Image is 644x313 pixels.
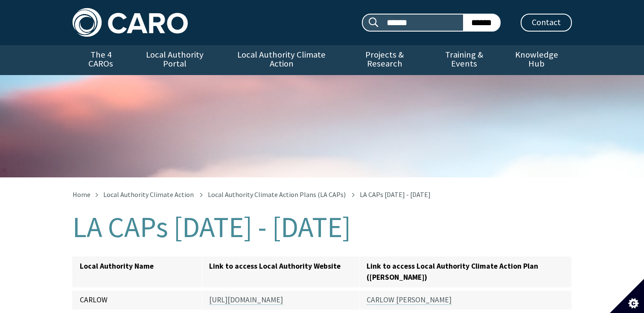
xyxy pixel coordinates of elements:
[73,289,202,311] td: CARLOW
[129,45,221,75] a: Local Authority Portal
[221,45,342,75] a: Local Authority Climate Action
[521,14,572,32] a: Contact
[367,261,538,282] strong: Link to access Local Authority Climate Action Plan ([PERSON_NAME])
[501,45,571,75] a: Knowledge Hub
[208,190,346,199] a: Local Authority Climate Action Plans (LA CAPs)
[367,295,452,305] a: CARLOW [PERSON_NAME]
[73,212,572,243] h1: LA CAPs [DATE] - [DATE]
[73,8,188,37] img: Caro logo
[103,190,194,199] a: Local Authority Climate Action
[610,279,644,313] button: Set cookie preferences
[427,45,501,75] a: Training & Events
[80,261,154,271] strong: Local Authority Name
[73,190,90,199] a: Home
[73,45,129,75] a: The 4 CAROs
[209,261,341,271] strong: Link to access Local Authority Website
[360,190,431,199] span: LA CAPs [DATE] - [DATE]
[342,45,427,75] a: Projects & Research
[209,295,283,305] a: [URL][DOMAIN_NAME]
